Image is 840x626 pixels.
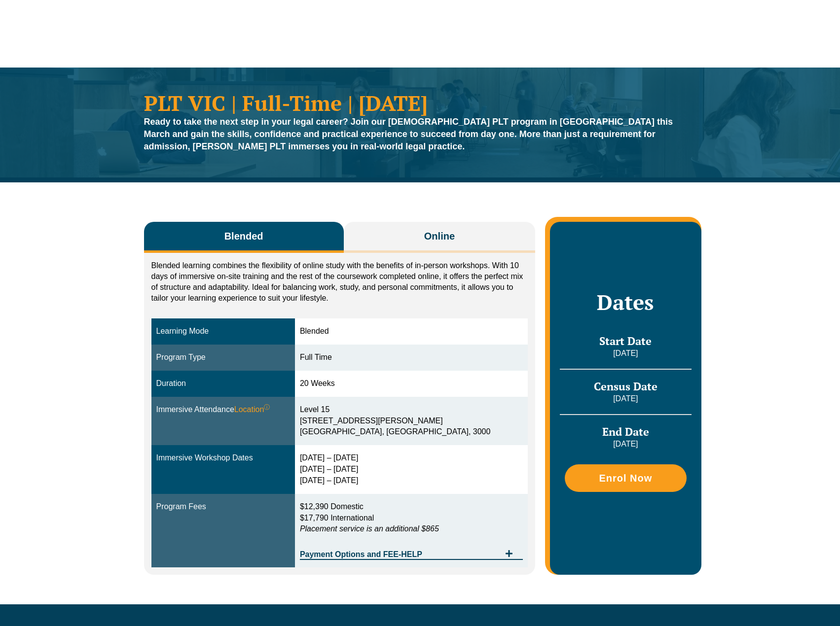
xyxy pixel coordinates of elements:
[300,524,439,533] em: Placement service is an additional $865
[156,352,290,363] div: Program Type
[424,229,455,243] span: Online
[565,464,686,492] a: Enrol Now
[156,378,290,389] div: Duration
[144,222,536,575] div: Tabs. Open items with Enter or Space, close with Escape and navigate using the Arrow keys.
[599,473,652,483] span: Enrol Now
[264,404,270,411] sup: ⓘ
[151,260,528,304] p: Blended learning combines the flexibility of online study with the benefits of in-person workshop...
[560,393,691,404] p: [DATE]
[560,290,691,314] h2: Dates
[602,424,649,439] span: End Date
[300,378,523,389] div: 20 Weeks
[300,551,500,558] span: Payment Options and FEE-HELP
[300,452,523,487] div: [DATE] – [DATE] [DATE] – [DATE] [DATE] – [DATE]
[224,229,263,243] span: Blended
[599,334,652,348] span: Start Date
[156,501,290,513] div: Program Fees
[594,379,657,393] span: Census Date
[300,352,523,363] div: Full Time
[300,502,364,511] span: $12,390 Domestic
[560,439,691,450] p: [DATE]
[156,452,290,464] div: Immersive Workshop Dates
[300,404,523,438] div: Level 15 [STREET_ADDRESS][PERSON_NAME] [GEOGRAPHIC_DATA], [GEOGRAPHIC_DATA], 3000
[144,92,696,113] h1: PLT VIC | Full-Time | [DATE]
[560,348,691,359] p: [DATE]
[300,514,374,522] span: $17,790 International
[156,404,290,416] div: Immersive Attendance
[156,326,290,337] div: Learning Mode
[234,404,270,416] span: Location
[300,326,523,337] div: Blended
[144,117,673,151] strong: Ready to take the next step in your legal career? Join our [DEMOGRAPHIC_DATA] PLT program in [GEO...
